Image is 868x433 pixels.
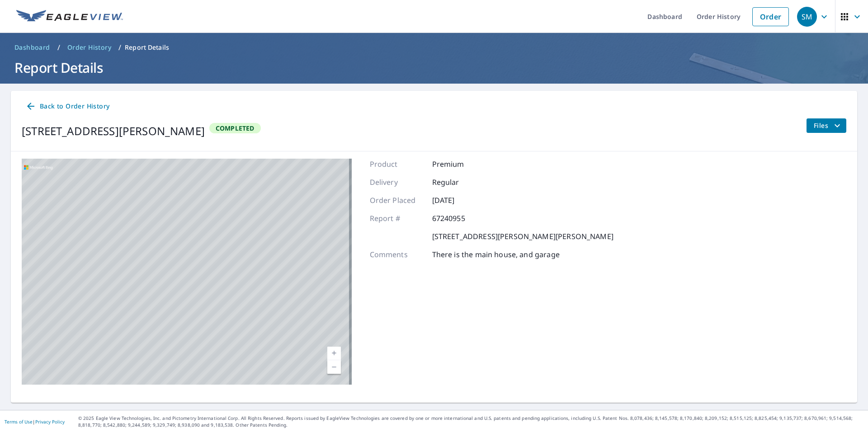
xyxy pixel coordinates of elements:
[752,7,789,26] a: Order
[25,101,109,112] span: Back to Order History
[11,40,857,55] nav: breadcrumb
[118,42,121,53] li: /
[797,7,817,27] div: SM
[327,347,341,360] a: Current Level 17, Zoom In
[35,419,65,425] a: Privacy Policy
[14,43,50,52] span: Dashboard
[11,40,54,55] a: Dashboard
[432,159,486,169] p: Premium
[370,159,424,169] p: Product
[432,177,486,188] p: Regular
[16,10,123,24] img: EV Logo
[814,120,843,131] span: Files
[370,195,424,206] p: Order Placed
[22,123,205,139] div: [STREET_ADDRESS][PERSON_NAME]
[370,249,424,260] p: Comments
[67,43,111,52] span: Order History
[210,124,260,132] span: Completed
[125,43,169,52] p: Report Details
[57,42,60,53] li: /
[5,419,33,425] a: Terms of Use
[11,58,857,77] h1: Report Details
[432,195,486,206] p: [DATE]
[432,213,486,224] p: 67240955
[327,360,341,374] a: Current Level 17, Zoom Out
[78,415,863,428] p: © 2025 Eagle View Technologies, Inc. and Pictometry International Corp. All Rights Reserved. Repo...
[22,98,113,115] a: Back to Order History
[5,419,65,424] p: |
[806,118,846,133] button: filesDropdownBtn-67240955
[64,40,115,55] a: Order History
[370,213,424,224] p: Report #
[432,249,560,260] p: There is the main house, and garage
[432,231,613,242] p: [STREET_ADDRESS][PERSON_NAME][PERSON_NAME]
[370,177,424,188] p: Delivery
